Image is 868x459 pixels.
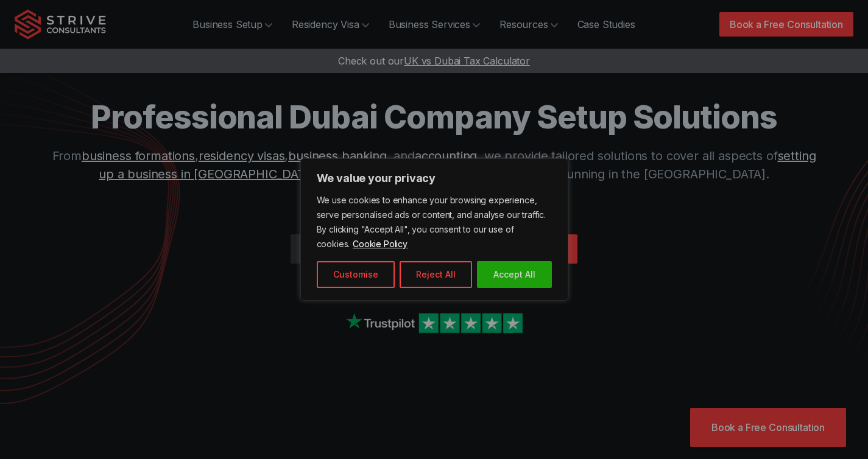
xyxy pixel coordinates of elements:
p: We use cookies to enhance your browsing experience, serve personalised ads or content, and analys... [317,193,552,251]
button: Reject All [400,261,472,288]
button: Customise [317,261,395,288]
a: Cookie Policy [352,238,408,250]
button: Accept All [477,261,552,288]
div: We value your privacy [300,158,568,301]
p: We value your privacy [317,171,552,186]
